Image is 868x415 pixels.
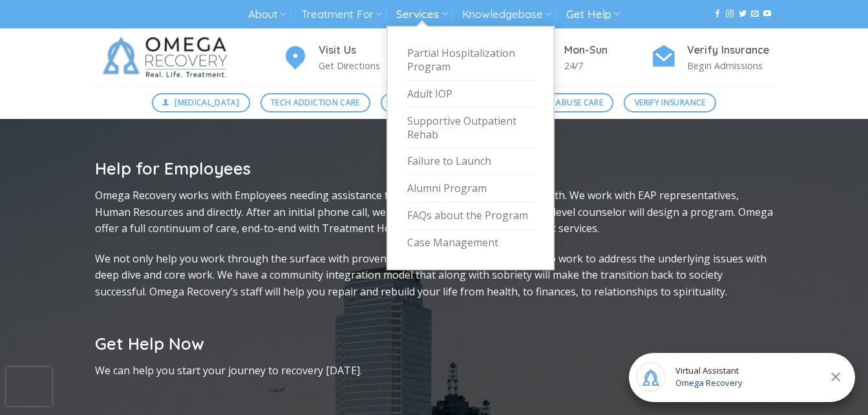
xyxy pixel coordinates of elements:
a: Get Help [566,3,620,27]
h4: Visit Us [319,42,405,59]
a: Substance Abuse Care [498,93,613,112]
a: Tech Addiction Care [260,93,371,112]
a: Send us an email [751,10,759,19]
a: Supportive Outpatient Rehab [407,108,534,149]
span: [MEDICAL_DATA] [175,96,239,109]
span: Substance Abuse Care [509,96,603,109]
a: FAQs about the Program [407,202,534,229]
a: Mental Health Care [381,93,487,112]
p: We can help you start your journey to recovery [DATE]. [95,363,366,379]
a: Services [396,3,447,27]
h4: Mon-Sun [564,42,651,59]
h2: Help for Employees [95,158,774,179]
a: Follow on YouTube [763,10,771,19]
a: Failure to Launch [407,148,534,175]
p: Get Directions [319,58,405,73]
span: Tech Addiction Care [271,96,360,109]
a: Adult IOP [407,81,534,108]
a: Treatment For [301,3,382,27]
p: Begin Admissions [687,58,774,73]
a: Case Management [407,229,534,256]
a: Alumni Program [407,175,534,202]
a: Knowledgebase [462,3,551,27]
a: Partial Hospitalization Program [407,40,534,81]
a: Verify Insurance [624,93,716,112]
h2: Get Help Now [95,333,366,354]
a: [MEDICAL_DATA] [152,93,250,112]
h4: Verify Insurance [687,42,774,59]
img: Omega Recovery [95,28,240,87]
p: 24/7 [564,58,651,73]
a: Follow on Instagram [726,10,734,19]
p: We not only help you work through the surface with proven counseling techniques but we also work ... [95,251,774,301]
a: Follow on Facebook [714,10,721,19]
a: Follow on Twitter [739,10,746,19]
p: Omega Recovery works with Employees needing assistance for themselves, their families or both. We... [95,187,774,237]
a: Visit Us Get Directions [282,42,405,74]
a: About [248,3,286,27]
span: Verify Insurance [635,96,706,109]
a: Verify Insurance Begin Admissions [651,42,774,74]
